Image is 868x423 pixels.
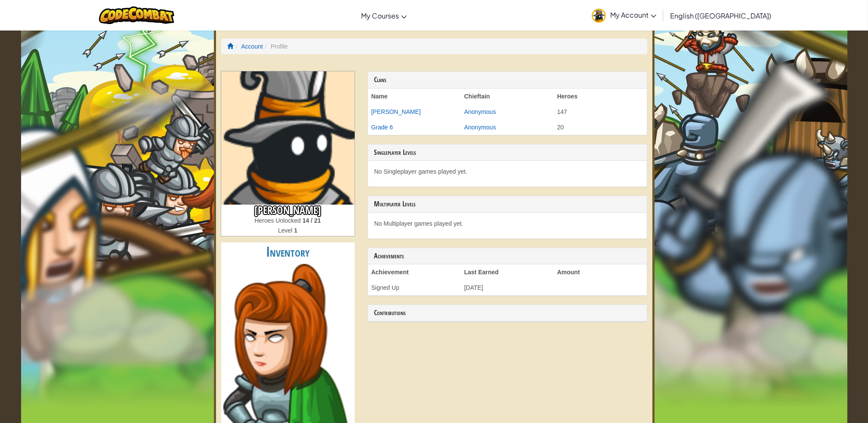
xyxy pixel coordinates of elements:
span: Heroes Unlocked [254,217,302,224]
p: No Singleplayer games played yet. [374,167,640,176]
span: My Courses [361,11,399,20]
td: [DATE] [461,280,554,295]
span: Level [278,227,294,234]
th: Chieftain [461,89,554,104]
a: My Account [587,2,661,29]
td: Signed Up [368,280,461,295]
span: English ([GEOGRAPHIC_DATA]) [670,11,771,20]
a: English ([GEOGRAPHIC_DATA]) [666,4,775,27]
h2: Inventory [221,242,355,262]
h3: Singleplayer Levels [374,149,640,156]
h3: Achievements [374,252,640,260]
h3: Clans [374,76,640,84]
a: Account [241,43,263,50]
span: My Account [610,10,656,19]
a: Anonymous [464,124,496,131]
h3: Multiplayer Levels [374,200,640,208]
a: Anonymous [464,108,496,115]
p: No Multiplayer games played yet. [374,219,640,228]
td: 20 [554,120,647,135]
th: Amount [554,264,647,280]
img: avatar [592,9,606,23]
a: Grade 6 [371,124,393,131]
img: CodeCombat logo [99,6,174,24]
strong: 14 / 21 [303,217,321,224]
th: Last Earned [461,264,554,280]
td: 147 [554,104,647,120]
strong: 1 [294,227,297,234]
h3: [PERSON_NAME] [221,205,355,216]
a: [PERSON_NAME] [371,108,421,115]
h3: Contributions [374,309,640,317]
th: Achievement [368,264,461,280]
th: Name [368,89,461,104]
a: My Courses [357,4,411,27]
th: Heroes [554,89,647,104]
li: Profile [263,42,287,51]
